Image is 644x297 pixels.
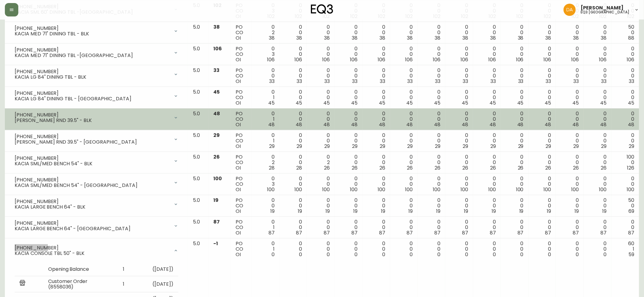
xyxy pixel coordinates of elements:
[284,176,302,192] div: 0 0
[450,46,468,63] div: 0 0
[627,186,634,193] span: 100
[629,143,634,150] span: 29
[627,164,634,171] span: 126
[378,186,385,193] span: 100
[601,143,607,150] span: 29
[533,176,551,192] div: 0 0
[10,219,183,233] div: [PHONE_NUMBER]KACIA LARGE BENCH 64" - [GEOGRAPHIC_DATA]
[450,89,468,106] div: 0 0
[367,133,385,149] div: 0 0
[340,154,358,171] div: 0 0
[379,121,385,128] span: 48
[516,186,524,193] span: 100
[236,186,241,193] span: OI
[367,24,385,41] div: 0 0
[407,164,413,171] span: 26
[324,143,330,150] span: 29
[533,111,551,127] div: 0 0
[627,56,634,63] span: 106
[461,186,468,193] span: 100
[546,164,551,171] span: 26
[311,4,333,14] img: logo
[236,164,241,171] span: OI
[257,111,275,127] div: 0 1
[284,198,302,214] div: 0 0
[10,111,183,124] div: [PHONE_NUMBER][PERSON_NAME] RND 39.5" - BLK
[312,89,330,106] div: 0 0
[599,56,607,63] span: 106
[516,56,524,63] span: 106
[324,34,330,41] span: 38
[589,154,607,171] div: 0 0
[257,198,275,214] div: 0 0
[312,111,330,127] div: 0 0
[395,176,413,192] div: 0 0
[188,130,208,152] td: 5.0
[10,68,183,81] div: [PHONE_NUMBER]KACIA LG 84" DINING TBL - BLK
[561,24,579,41] div: 0 0
[350,56,358,63] span: 106
[589,89,607,106] div: 0 0
[506,176,524,192] div: 0 0
[616,111,634,127] div: 0 0
[213,132,220,139] span: 29
[488,56,496,63] span: 106
[490,143,496,150] span: 29
[450,133,468,149] div: 0 0
[213,197,219,204] span: 19
[380,143,385,150] span: 29
[435,164,440,171] span: 26
[462,34,468,41] span: 38
[478,176,496,192] div: 0 0
[188,174,208,195] td: 5.0
[533,89,551,106] div: 0 0
[600,99,607,106] span: 45
[517,99,524,106] span: 45
[10,198,183,211] div: [PHONE_NUMBER]KACIA LARGE BENCH 64" - BLK
[340,176,358,192] div: 0 0
[533,46,551,63] div: 0 0
[296,99,302,106] span: 45
[435,78,440,85] span: 33
[395,68,413,84] div: 0 0
[589,133,607,149] div: 0 0
[367,154,385,171] div: 0 0
[533,154,551,171] div: 0 0
[533,68,551,84] div: 0 0
[15,245,170,251] div: [PHONE_NUMBER]
[506,89,524,106] div: 0 0
[340,68,358,84] div: 0 0
[267,186,275,193] span: 100
[450,111,468,127] div: 0 0
[284,46,302,63] div: 0 0
[546,34,551,41] span: 38
[188,109,208,130] td: 5.0
[423,154,441,171] div: 0 0
[284,24,302,41] div: 0 0
[599,186,607,193] span: 100
[434,99,440,106] span: 45
[351,121,358,128] span: 48
[450,176,468,192] div: 0 0
[284,154,302,171] div: 0 0
[213,23,220,30] span: 38
[395,24,413,41] div: 0 0
[15,74,170,80] div: KACIA LG 84" DINING TBL - BLK
[284,133,302,149] div: 0 0
[506,46,524,63] div: 0 0
[312,176,330,192] div: 0 0
[297,164,302,171] span: 28
[236,89,247,106] div: PO CO
[407,121,413,128] span: 48
[561,46,579,63] div: 0 0
[581,10,629,14] h5: eq3 [GEOGRAPHIC_DATA]
[545,99,551,106] span: 45
[340,89,358,106] div: 0 0
[324,164,330,171] span: 26
[236,133,247,149] div: PO CO
[10,176,183,189] div: [PHONE_NUMBER]KACIA SML/MED BENCH 54" - [GEOGRAPHIC_DATA]
[269,143,275,150] span: 29
[340,24,358,41] div: 0 0
[561,176,579,192] div: 0 0
[312,46,330,63] div: 0 0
